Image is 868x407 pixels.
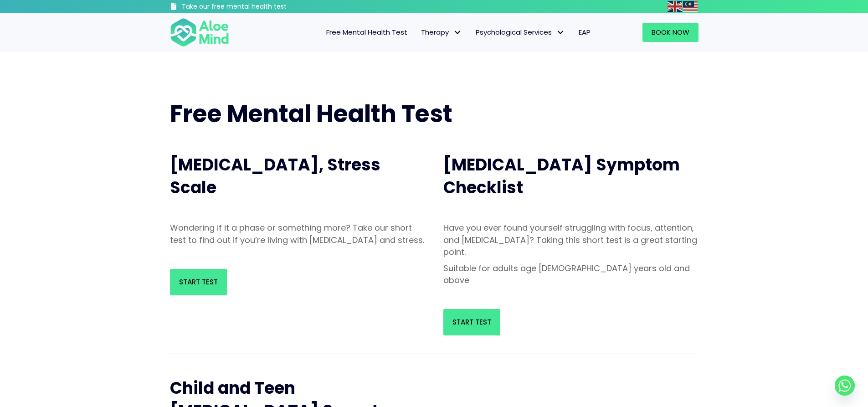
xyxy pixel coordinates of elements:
span: Start Test [179,277,218,287]
span: [MEDICAL_DATA] Symptom Checklist [443,153,680,199]
span: Book Now [652,27,689,37]
img: en [668,1,682,12]
span: Psychological Services [476,27,565,37]
span: EAP [579,27,591,37]
a: Book Now [642,23,699,42]
span: Therapy [421,27,462,37]
a: Free Mental Health Test [319,23,414,42]
p: Have you ever found yourself struggling with focus, attention, and [MEDICAL_DATA]? Taking this sh... [443,222,699,258]
span: [MEDICAL_DATA], Stress Scale [170,153,380,199]
span: Free Mental Health Test [170,97,452,130]
h3: Take our free mental health test [182,2,335,11]
a: Whatsapp [835,376,855,396]
span: Psychological Services: submenu [554,26,567,39]
p: Suitable for adults age [DEMOGRAPHIC_DATA] years old and above [443,263,699,286]
a: Psychological ServicesPsychological Services: submenu [469,23,572,42]
nav: Menu [241,23,597,42]
img: Aloe mind Logo [170,17,229,47]
a: Start Test [170,269,227,295]
a: Take our free mental health test [170,2,335,13]
img: ms [683,1,698,12]
a: Start Test [443,309,500,335]
span: Start Test [452,317,491,327]
a: Malay [683,1,699,11]
span: Free Mental Health Test [326,27,407,37]
a: EAP [572,23,597,42]
a: TherapyTherapy: submenu [414,23,469,42]
span: Therapy: submenu [451,26,464,39]
p: Wondering if it a phase or something more? Take our short test to find out if you’re living with ... [170,222,425,246]
a: English [668,1,683,11]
